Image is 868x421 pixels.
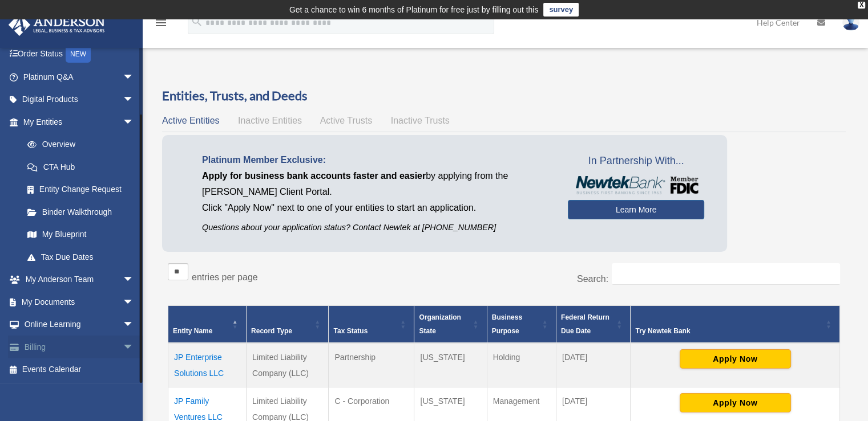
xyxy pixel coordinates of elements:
a: My Entitiesarrow_drop_down [8,111,146,133]
span: Business Purpose [492,313,522,335]
button: Apply Now [680,393,791,412]
span: Record Type [251,327,292,335]
div: Try Newtek Bank [635,324,822,338]
a: survey [543,3,579,17]
span: arrow_drop_down [123,268,146,292]
span: Inactive Entities [238,116,302,125]
img: User Pic [842,14,859,31]
th: Tax Status: Activate to sort [329,305,414,343]
td: Limited Liability Company (LLC) [247,343,329,387]
button: Apply Now [680,349,791,369]
span: arrow_drop_down [123,313,146,337]
p: Questions about your application status? Contact Newtek at [PHONE_NUMBER] [202,220,551,235]
span: Active Trusts [320,116,373,125]
span: Tax Status [333,327,368,335]
a: Online Learningarrow_drop_down [8,313,151,336]
td: JP Enterprise Solutions LLC [168,343,247,387]
a: CTA Hub [16,156,146,178]
span: In Partnership With... [568,152,704,170]
span: arrow_drop_down [123,66,146,89]
span: arrow_drop_down [123,111,146,134]
th: Record Type: Activate to sort [247,305,329,343]
a: Binder Walkthrough [16,201,146,223]
th: Entity Name: Activate to invert sorting [168,305,247,343]
span: Organization State [419,313,461,335]
span: Entity Name [173,327,212,335]
a: Order StatusNEW [8,43,151,66]
a: Billingarrow_drop_down [8,336,151,358]
a: Digital Productsarrow_drop_down [8,88,151,111]
th: Federal Return Due Date: Activate to sort [556,305,630,343]
i: search [191,15,203,28]
div: close [858,2,865,9]
div: NEW [66,46,91,63]
span: arrow_drop_down [123,291,146,314]
span: Federal Return Due Date [561,313,609,335]
a: Learn More [568,200,704,219]
a: My Blueprint [16,223,146,246]
span: arrow_drop_down [123,88,146,112]
h3: Entities, Trusts, and Deeds [162,87,846,105]
td: Holding [487,343,556,387]
th: Organization State: Activate to sort [414,305,487,343]
td: [US_STATE] [414,343,487,387]
a: Platinum Q&Aarrow_drop_down [8,66,151,88]
p: Platinum Member Exclusive: [202,152,551,168]
label: Search: [577,274,608,284]
a: My Anderson Teamarrow_drop_down [8,268,151,291]
label: entries per page [192,272,258,282]
p: by applying from the [PERSON_NAME] Client Portal. [202,168,551,200]
th: Business Purpose: Activate to sort [487,305,556,343]
a: Entity Change Request [16,178,146,201]
img: Anderson Advisors Platinum Portal [5,14,108,36]
div: Get a chance to win 6 months of Platinum for free just by filling out this [289,3,539,17]
span: arrow_drop_down [123,336,146,359]
span: Active Entities [162,116,219,125]
p: Click "Apply Now" next to one of your entities to start an application. [202,200,551,216]
i: menu [154,16,168,30]
a: Overview [16,133,140,156]
img: NewtekBankLogoSM.png [574,176,699,194]
a: Tax Due Dates [16,246,146,268]
th: Try Newtek Bank : Activate to sort [631,305,840,343]
a: My Documentsarrow_drop_down [8,291,151,313]
a: menu [154,20,168,30]
span: Apply for business bank accounts faster and easier [202,171,426,181]
td: [DATE] [556,343,630,387]
td: Partnership [329,343,414,387]
span: Inactive Trusts [391,116,450,125]
a: Events Calendar [8,358,151,381]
